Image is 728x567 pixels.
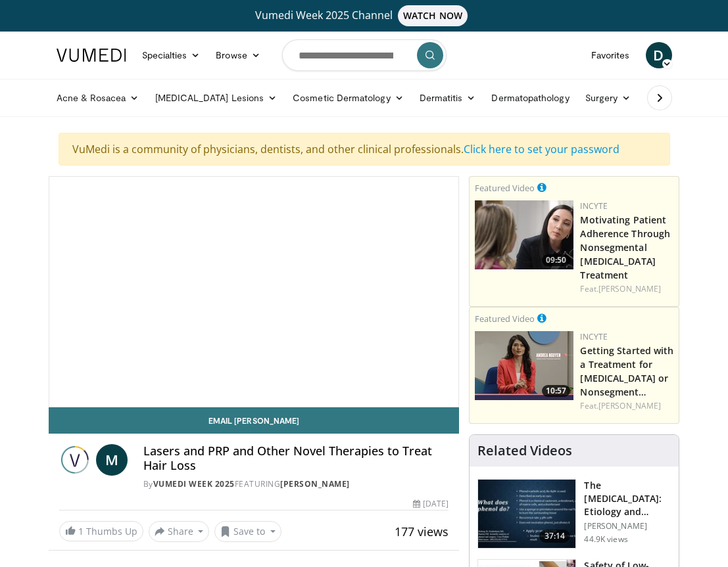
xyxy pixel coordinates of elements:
[413,498,449,510] div: [DATE]
[59,521,143,541] a: 1 Thumbs Up
[143,444,449,472] h4: Lasers and PRP and Other Novel Therapies to Treat Hair Loss
[49,407,460,434] a: Email [PERSON_NAME]
[477,443,572,459] h4: Related Videos
[542,385,570,397] span: 10:57
[49,85,147,111] a: Acne & Rosacea
[475,182,535,194] small: Featured Video
[282,39,447,71] input: Search topics, interventions
[583,42,638,68] a: Favorites
[395,524,449,539] span: 177 views
[577,85,639,111] a: Surgery
[59,444,91,476] img: Vumedi Week 2025
[147,85,285,111] a: [MEDICAL_DATA] Lesions
[539,530,571,543] span: 37:14
[285,85,411,111] a: Cosmetic Dermatology
[646,42,672,68] a: D
[49,177,459,407] video-js: Video Player
[580,344,673,398] a: Getting Started with a Treatment for [MEDICAL_DATA] or Nonsegment…
[208,42,268,68] a: Browse
[580,214,670,281] a: Motivating Patient Adherence Through Nonsegmental [MEDICAL_DATA] Treatment
[475,331,573,400] a: 10:57
[478,480,575,548] img: c5af237d-e68a-4dd3-8521-77b3daf9ece4.150x105_q85_crop-smart_upscale.jpg
[214,521,281,542] button: Save to
[96,444,128,476] a: M
[542,254,570,266] span: 09:50
[134,42,208,68] a: Specialties
[475,200,573,269] img: 39505ded-af48-40a4-bb84-dee7792dcfd5.png.150x105_q85_crop-smart_upscale.jpg
[584,521,671,532] p: [PERSON_NAME]
[580,331,608,342] a: Incyte
[475,313,535,325] small: Featured Video
[78,525,84,537] span: 1
[398,5,468,26] span: WATCH NOW
[598,400,661,411] a: [PERSON_NAME]
[580,400,673,412] div: Feat.
[580,283,673,295] div: Feat.
[149,521,210,542] button: Share
[584,479,671,518] h3: The [MEDICAL_DATA]: Etiology and Management
[59,133,670,166] div: VuMedi is a community of physicians, dentists, and other clinical professionals.
[598,283,661,294] a: [PERSON_NAME]
[49,5,680,26] a: Vumedi Week 2025 ChannelWATCH NOW
[280,478,350,489] a: [PERSON_NAME]
[477,479,671,549] a: 37:14 The [MEDICAL_DATA]: Etiology and Management [PERSON_NAME] 44.9K views
[475,200,573,269] a: 09:50
[143,478,449,490] div: By FEATURING
[57,49,126,62] img: VuMedi Logo
[412,85,484,111] a: Dermatitis
[584,534,627,545] p: 44.9K views
[153,478,235,489] a: Vumedi Week 2025
[475,331,573,400] img: e02a99de-beb8-4d69-a8cb-018b1ffb8f0c.png.150x105_q85_crop-smart_upscale.jpg
[483,85,577,111] a: Dermatopathology
[580,200,608,212] a: Incyte
[464,142,619,156] a: Click here to set your password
